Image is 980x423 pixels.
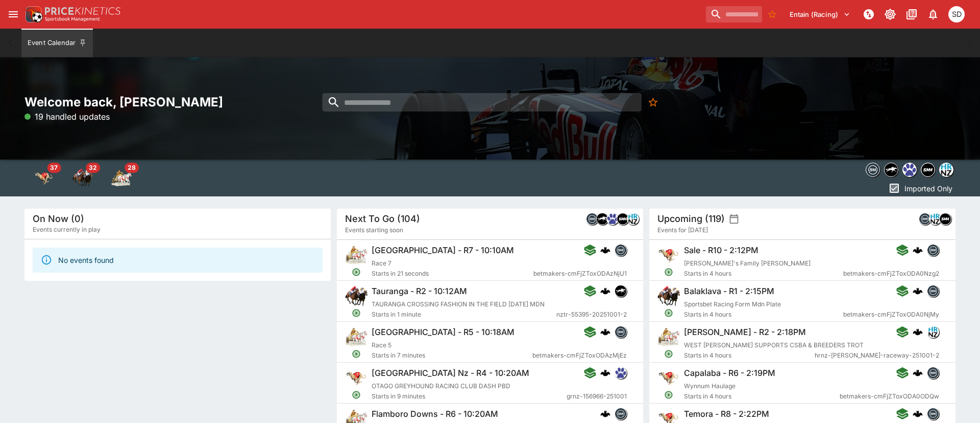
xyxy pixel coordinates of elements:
[617,213,629,225] div: samemeetingmulti
[902,5,921,24] button: Documentation
[840,391,939,402] span: betmakers-cmFjZToxODA0ODQw
[24,94,331,110] h2: Welcome back, [PERSON_NAME]
[615,367,626,379] img: grnz.png
[615,367,627,379] div: grnz
[684,391,840,402] span: Starts in 4 hours
[111,168,132,188] img: harness_racing
[33,213,84,225] h5: On Now (0)
[532,350,627,361] span: betmakers-cmFjZToxODAzMjEz
[904,183,952,194] p: Imported Only
[372,391,567,402] span: Starts in 9 minutes
[684,269,843,279] span: Starts in 4 hours
[866,163,879,176] img: betmakers.png
[843,269,939,279] span: betmakers-cmFjZToxODA0Nzg2
[913,245,923,255] div: cerberus
[72,168,93,188] img: horse_racing
[600,245,610,255] img: logo-cerberus.svg
[940,213,951,225] img: samemeetingmulti.png
[372,409,498,419] h6: Flamboro Downs - R6 - 10:20AM
[927,326,939,338] div: hrnz
[627,213,639,225] img: hrnz.png
[606,213,619,225] div: grnz
[597,213,608,225] img: nztr.png
[86,163,100,173] span: 32
[884,163,898,177] div: nztr
[948,6,965,23] div: Stuart Dibb
[372,327,514,338] h6: [GEOGRAPHIC_DATA] - R5 - 10:18AM
[657,213,725,225] h5: Upcoming (119)
[600,245,610,255] div: cerberus
[567,391,627,402] span: grnz-156966-251001
[627,213,639,225] div: hrnz
[815,350,939,361] span: hrnz-addington-raceway-251001-2
[783,6,856,23] button: Select Tenant
[929,213,941,225] img: hrnz.png
[21,29,93,57] button: Event Calendar
[600,409,610,419] img: logo-cerberus.svg
[596,213,608,225] div: nztr
[372,286,467,297] h6: Tauranga - R2 - 10:12AM
[600,368,610,378] img: logo-cerberus.svg
[586,213,598,225] div: betmakers
[684,300,781,308] span: Sportsbet Racing Form Mdn Plate
[913,286,923,296] img: logo-cerberus.svg
[927,367,939,379] img: betmakers.png
[34,168,54,188] div: Greyhound Racing
[860,5,878,24] button: NOT Connected to PK
[615,326,626,338] img: betmakers.png
[684,309,843,320] span: Starts in 4 hours
[684,286,774,297] h6: Balaklava - R1 - 2:15PM
[913,368,923,378] div: cerberus
[885,180,955,196] button: Imported Only
[684,327,806,338] h6: [PERSON_NAME] - R2 - 2:18PM
[22,4,43,25] img: PriceKinetics Logo
[706,6,762,23] input: search
[372,382,510,390] span: OTAGO GREYHOUND RACING CLUB DASH PBD
[352,349,361,359] svg: Open
[939,163,953,177] div: hrnz
[657,367,680,389] img: greyhound_racing.png
[615,285,627,297] div: nztr
[684,368,775,379] h6: Capalaba - R6 - 2:19PM
[45,7,120,15] img: PriceKinetics
[111,168,132,188] div: Harness Racing
[352,308,361,318] svg: Open
[664,268,673,277] svg: Open
[913,245,923,255] img: logo-cerberus.svg
[617,213,628,225] img: samemeetingmulti.png
[885,163,898,176] img: nztr.png
[372,300,545,308] span: TAURANGA CROSSING FASHION IN THE FIELD [DATE] MDN
[345,225,403,235] span: Events starting soon
[372,350,532,361] span: Starts in 7 minutes
[600,409,610,419] div: cerberus
[913,327,923,337] div: cerberus
[684,245,758,256] h6: Sale - R10 - 2:12PM
[881,5,899,24] button: Toggle light/dark mode
[903,163,916,176] img: grnz.png
[657,225,708,235] span: Events for [DATE]
[684,382,736,390] span: Wynnum Haulage
[921,163,935,176] img: samemeetingmulti.png
[664,390,673,399] svg: Open
[939,213,951,225] div: samemeetingmulti
[607,213,618,225] img: grnz.png
[372,341,391,349] span: Race 5
[33,225,101,235] span: Events currently in play
[34,168,54,188] img: greyhound_racing
[615,244,626,256] img: betmakers.png
[615,408,627,420] div: betmakers
[372,368,529,379] h6: [GEOGRAPHIC_DATA] Nz - R4 - 10:20AM
[864,160,955,180] div: Event type filters
[929,213,941,225] div: hrnz
[586,213,598,225] img: betmakers.png
[924,5,942,24] button: Notifications
[600,368,610,378] div: cerberus
[24,110,110,123] p: 19 handled updates
[600,327,610,337] div: cerberus
[615,244,627,256] div: betmakers
[345,213,420,225] h5: Next To Go (104)
[927,285,939,297] div: betmakers
[843,309,939,320] span: betmakers-cmFjZToxODA0NjMy
[684,350,815,361] span: Starts in 4 hours
[345,326,367,348] img: harness_racing.png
